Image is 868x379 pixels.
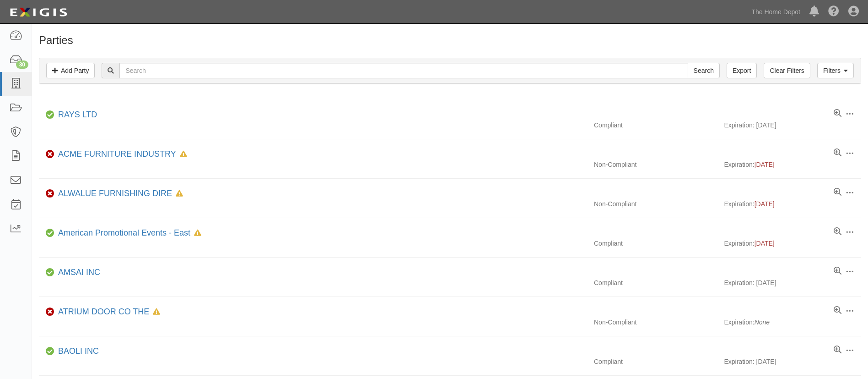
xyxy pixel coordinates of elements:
div: RAYS LTD [54,109,97,121]
div: Expiration: [DATE] [724,278,861,287]
a: View results summary [834,267,841,276]
div: Non-Compliant [587,318,724,327]
a: View results summary [834,306,841,315]
i: Help Center - Complianz [828,6,839,17]
i: Compliant [46,230,54,236]
a: View results summary [834,346,841,355]
div: AMSAI INC [54,267,100,279]
input: Search [688,63,720,78]
i: In Default since 11/22/2024 [194,230,201,236]
div: Expiration: [724,239,861,248]
div: ATRIUM DOOR CO THE [54,306,160,318]
i: Compliant [46,348,54,355]
a: ACME FURNITURE INDUSTRY [58,149,176,159]
input: Search [119,63,688,78]
a: Clear Filters [764,63,810,78]
a: AMSAI INC [58,268,100,277]
div: 30 [16,60,28,69]
i: In Default since 08/05/2024 [176,191,183,197]
span: [DATE] [755,200,775,208]
div: Expiration: [DATE] [724,357,861,366]
div: Expiration: [DATE] [724,121,861,130]
div: Non-Compliant [587,160,724,169]
i: In Default since 09/01/2023 [153,309,160,315]
i: In Default since 08/05/2025 [180,151,187,158]
i: Non-Compliant [46,191,54,197]
a: View results summary [834,148,841,158]
div: ALWALUE FURNISHING DIRE [54,188,183,200]
a: Export [727,63,757,78]
i: Non-Compliant [46,309,54,315]
div: Compliant [587,121,724,130]
span: [DATE] [755,161,775,168]
div: Compliant [587,278,724,287]
div: American Promotional Events - East [54,227,201,239]
i: Non-Compliant [46,151,54,158]
div: Expiration: [724,318,861,327]
a: View results summary [834,188,841,197]
div: ACME FURNITURE INDUSTRY [54,148,187,160]
div: Expiration: [724,199,861,209]
a: RAYS LTD [58,110,97,119]
i: Compliant [46,112,54,118]
div: Compliant [587,357,724,366]
span: [DATE] [755,240,775,247]
a: ALWALUE FURNISHING DIRE [58,189,172,198]
a: View results summary [834,227,841,236]
a: View results summary [834,109,841,118]
a: ATRIUM DOOR CO THE [58,307,149,316]
a: BAOLI INC [58,346,99,356]
i: Compliant [46,269,54,276]
div: Expiration: [724,160,861,169]
a: American Promotional Events - East [58,228,190,237]
div: BAOLI INC [54,346,99,357]
a: Add Party [46,63,95,78]
a: The Home Depot [747,3,805,21]
i: None [755,319,770,326]
a: Filters [817,63,854,78]
img: logo-5460c22ac91f19d4615b14bd174203de0afe785f0fc80cf4dbbc73dc1793850b.png [7,4,70,21]
div: Non-Compliant [587,199,724,209]
div: Compliant [587,239,724,248]
h1: Parties [39,34,861,46]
